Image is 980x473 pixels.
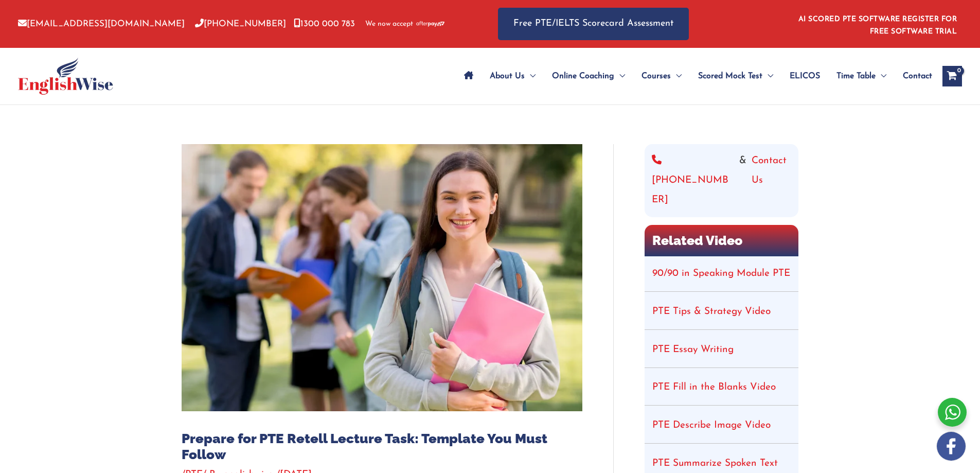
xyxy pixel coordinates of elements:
span: Online Coaching [552,58,614,94]
a: About UsMenu Toggle [482,58,544,94]
a: PTE Essay Writing [652,345,734,355]
span: Contact [903,58,932,94]
span: About Us [490,58,525,94]
span: We now accept [365,19,413,29]
img: white-facebook.png [937,432,966,461]
a: PTE Fill in the Blanks Video [652,382,776,392]
span: Menu Toggle [525,58,536,94]
a: [EMAIL_ADDRESS][DOMAIN_NAME] [18,20,185,28]
a: 1300 000 783 [294,20,355,28]
h1: Prepare for PTE Retell Lecture Task: Template You Must Follow [182,431,582,463]
a: Free PTE/IELTS Scorecard Assessment [498,8,689,40]
a: AI SCORED PTE SOFTWARE REGISTER FOR FREE SOFTWARE TRIAL [798,15,957,36]
a: 90/90 in Speaking Module PTE [652,269,790,278]
a: Contact Us [752,151,791,210]
a: CoursesMenu Toggle [633,58,690,94]
a: PTE Summarize Spoken Text [652,459,778,468]
span: ELICOS [790,58,820,94]
a: ELICOS [781,58,828,94]
a: PTE Describe Image Video [652,421,771,430]
span: Menu Toggle [762,58,773,94]
span: Scored Mock Test [698,58,762,94]
nav: Site Navigation: Main Menu [456,58,932,94]
span: Menu Toggle [671,58,682,94]
a: PTE Tips & Strategy Video [652,307,771,317]
span: Menu Toggle [614,58,625,94]
a: Contact [895,58,932,94]
img: Afterpay-Logo [416,21,444,27]
h2: Related Video [645,225,798,256]
a: View Shopping Cart, empty [942,66,962,86]
span: Menu Toggle [876,58,886,94]
img: cropped-ew-logo [18,58,113,95]
span: Time Table [836,58,876,94]
a: Scored Mock TestMenu Toggle [690,58,781,94]
a: Time TableMenu Toggle [828,58,895,94]
a: Online CoachingMenu Toggle [544,58,633,94]
a: [PHONE_NUMBER] [195,20,286,28]
aside: Header Widget 1 [792,7,962,41]
a: [PHONE_NUMBER] [652,151,734,210]
span: Courses [642,58,671,94]
div: & [652,151,791,210]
